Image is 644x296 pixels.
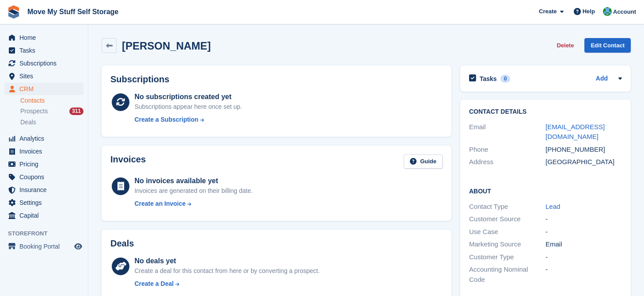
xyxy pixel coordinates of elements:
img: Dan [603,7,612,16]
span: Tasks [19,44,72,57]
div: Email [546,239,622,250]
a: menu [4,145,83,158]
div: No deals yet [134,256,319,266]
span: Deals [20,118,36,127]
span: Invoices [19,145,72,158]
a: menu [4,158,83,170]
span: Insurance [19,184,72,196]
a: menu [4,57,83,69]
a: menu [4,171,83,183]
div: 311 [69,108,83,115]
span: Booking Portal [19,240,72,253]
a: menu [4,184,83,196]
div: Email [469,122,546,142]
div: [PHONE_NUMBER] [546,145,622,155]
a: menu [4,209,83,222]
span: Create [539,7,557,16]
div: Use Case [469,227,546,237]
div: Subscriptions appear here once set up. [134,102,242,111]
span: Coupons [19,171,72,183]
a: [EMAIL_ADDRESS][DOMAIN_NAME] [546,123,605,141]
div: 0 [500,75,511,83]
div: - [546,227,622,237]
div: [GEOGRAPHIC_DATA] [546,157,622,167]
a: Preview store [73,241,83,252]
span: Capital [19,209,72,222]
span: Subscriptions [19,57,72,69]
div: No subscriptions created yet [134,92,242,102]
div: Create a deal for this contact from here or by converting a prospect. [134,266,319,276]
h2: About [469,186,622,195]
a: Create a Deal [134,279,319,288]
div: No invoices available yet [134,176,253,186]
div: Create a Subscription [134,115,198,124]
div: Invoices are generated on their billing date. [134,186,253,196]
a: Create a Subscription [134,115,242,124]
div: Address [469,157,546,167]
a: Create an Invoice [134,199,253,208]
span: Home [19,31,72,44]
div: - [546,265,622,284]
div: Marketing Source [469,239,546,250]
div: Contact Type [469,202,546,212]
h2: Deals [110,238,134,249]
div: - [546,214,622,224]
a: Prospects 311 [20,107,83,116]
button: Delete [553,38,577,53]
img: stora-icon-8386f47178a22dfd0bd8f6a31ec36ba5ce8667c1dd55bd0f319d3a0aa187defe.svg [7,5,20,19]
h2: Subscriptions [110,74,443,85]
a: Guide [404,154,443,169]
span: Storefront [8,229,88,238]
a: menu [4,83,83,95]
span: Analytics [19,132,72,145]
h2: [PERSON_NAME] [122,40,211,52]
div: Customer Source [469,214,546,224]
a: Edit Contact [584,38,631,53]
div: - [546,252,622,262]
span: CRM [19,83,72,95]
a: Move My Stuff Self Storage [24,4,122,19]
div: Accounting Nominal Code [469,265,546,284]
a: menu [4,70,83,82]
span: Prospects [20,107,48,115]
a: Add [596,74,608,84]
span: Settings [19,196,72,209]
a: Contacts [20,96,83,105]
div: Create a Deal [134,279,174,288]
span: Help [583,7,595,16]
span: Account [613,8,636,16]
h2: Invoices [110,154,146,169]
div: Phone [469,145,546,155]
div: Create an Invoice [134,199,186,208]
span: Pricing [19,158,72,170]
a: menu [4,31,83,44]
a: menu [4,132,83,145]
h2: Tasks [480,75,497,83]
div: Customer Type [469,252,546,262]
h2: Contact Details [469,108,622,115]
a: menu [4,240,83,253]
span: Sites [19,70,72,82]
a: menu [4,44,83,57]
a: menu [4,196,83,209]
a: Lead [546,203,560,210]
a: Deals [20,118,83,127]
